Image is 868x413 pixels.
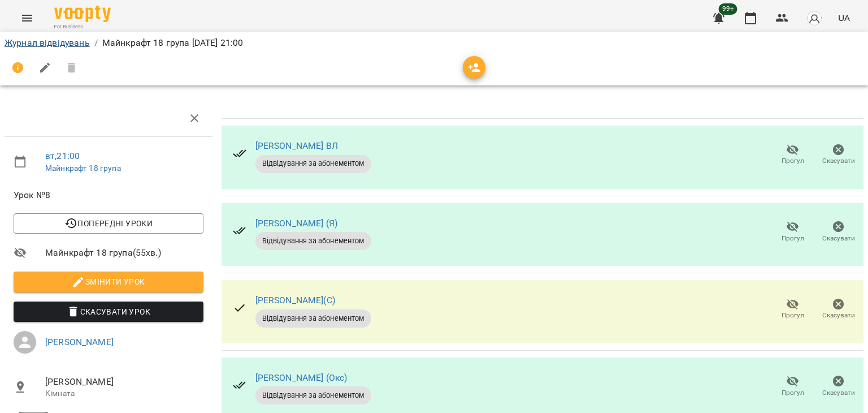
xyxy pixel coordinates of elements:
button: Menu [14,5,41,32]
nav: breadcrumb [5,36,863,50]
button: Скасувати [815,371,861,403]
span: Відвідування за абонементом [255,158,371,169]
a: вт , 21:00 [45,150,80,161]
span: Змінити урок [23,275,194,289]
button: Скасувати Урок [14,302,203,322]
a: [PERSON_NAME] [45,337,114,347]
p: Кімната [45,388,203,399]
p: Майнкрафт 18 група [DATE] 21:00 [102,36,244,50]
span: Відвідування за абонементом [255,313,371,324]
button: Скасувати [815,216,861,248]
a: Майнкрафт 18 група [45,164,121,173]
span: Урок №8 [14,188,203,202]
span: Майнкрафт 18 група ( 55 хв. ) [45,246,203,260]
span: Скасувати [822,156,855,166]
span: Скасувати [822,388,855,398]
span: Відвідування за абонементом [255,236,371,246]
a: [PERSON_NAME] (Я) [255,218,338,229]
button: Прогул [770,371,815,403]
span: For Business [54,23,111,31]
li: / [94,36,98,50]
span: Прогул [782,156,804,166]
span: Скасувати [822,311,855,320]
span: Відвідування за абонементом [255,390,371,401]
a: [PERSON_NAME] (Окс) [255,372,348,383]
a: [PERSON_NAME](С) [255,295,335,306]
span: 99+ [719,3,737,15]
a: Журнал відвідувань [5,37,90,48]
button: Прогул [770,294,815,325]
span: Скасувати [822,234,855,243]
a: [PERSON_NAME] ВЛ [255,140,338,151]
button: Змінити урок [14,272,203,292]
button: Скасувати [815,294,861,325]
span: Прогул [782,234,804,243]
span: Прогул [782,388,804,398]
span: UA [838,12,850,24]
span: Прогул [782,311,804,320]
img: Voopty Logo [54,6,111,22]
button: Прогул [770,139,815,171]
button: Попередні уроки [14,213,203,234]
span: Скасувати Урок [23,305,194,319]
span: Попередні уроки [23,217,194,230]
button: UA [834,7,854,28]
button: Скасувати [815,139,861,171]
span: [PERSON_NAME] [45,375,203,389]
img: avatar_s.png [806,10,822,26]
button: Прогул [770,216,815,248]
